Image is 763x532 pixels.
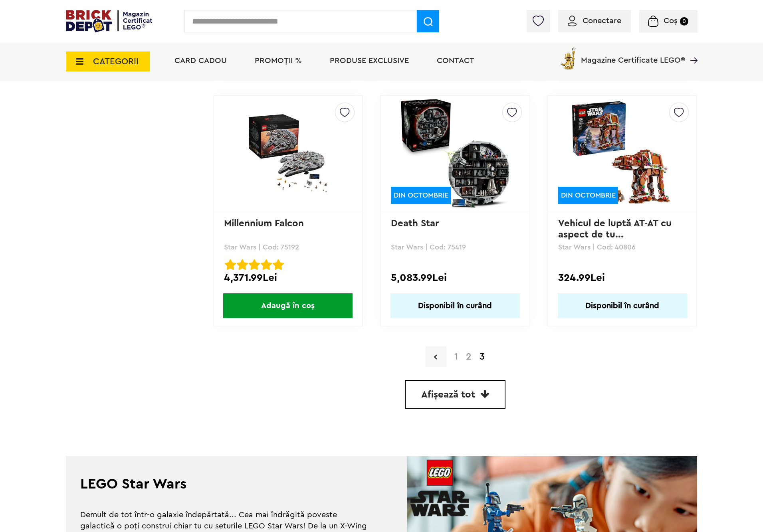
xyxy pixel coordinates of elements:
p: Star Wars | Cod: 75192 [224,243,352,251]
img: Evaluare cu stele [273,259,284,270]
a: PROMOȚII % [255,57,302,65]
div: 4,371.99Lei [224,273,352,283]
a: 1 [450,352,462,362]
strong: 3 [476,352,489,362]
img: Evaluare cu stele [249,259,260,270]
a: Afișează tot [405,380,505,409]
img: Evaluare cu stele [261,259,272,270]
a: Millennium Falcon [224,219,304,228]
img: Evaluare cu stele [237,259,248,270]
div: 5,083.99Lei [391,273,519,283]
a: Produse exclusive [330,57,409,65]
img: Millennium Falcon [232,113,344,194]
a: Card Cadou [174,57,227,65]
a: Death Star [391,219,439,228]
a: Contact [437,57,474,65]
img: Evaluare cu stele [225,259,236,270]
img: Death Star [399,97,511,209]
a: Disponibil în curând [558,293,687,318]
span: Afișează tot [421,390,475,399]
small: 0 [680,17,688,26]
a: Adaugă în coș [214,293,362,318]
div: DIN OCTOMBRIE [558,187,618,204]
a: Pagina precedenta [426,346,446,367]
a: Conectare [568,17,621,25]
img: Vehicul de luptă AT-AT cu aspect de turtă dulce [567,97,678,209]
span: Adaugă în coș [223,293,353,318]
h2: LEGO Star Wars [80,477,367,491]
span: Coș [664,17,678,25]
div: DIN OCTOMBRIE [391,187,451,204]
span: CATEGORII [93,57,139,66]
a: Disponibil în curând [390,293,520,318]
a: Vehicul de luptă AT-AT cu aspect de tu... [558,219,674,239]
p: Star Wars | Cod: 75419 [391,243,519,251]
span: Conectare [583,17,621,25]
div: 324.99Lei [558,273,686,283]
a: Magazine Certificate LEGO® [685,46,698,54]
span: Magazine Certificate LEGO® [581,46,685,64]
a: 2 [462,352,476,362]
p: Star Wars | Cod: 40806 [558,243,686,251]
